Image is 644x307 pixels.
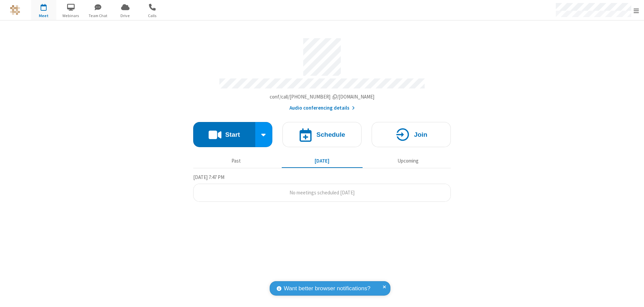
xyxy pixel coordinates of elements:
[193,122,255,147] button: Start
[196,155,277,167] button: Past
[282,122,362,147] button: Schedule
[414,131,427,138] h4: Join
[284,284,370,293] span: Want better browser notifications?
[282,155,363,167] button: [DATE]
[255,122,273,147] div: Start conference options
[225,131,240,138] h4: Start
[193,174,224,180] span: [DATE] 7:47 PM
[86,13,111,19] span: Team Chat
[289,104,355,112] button: Audio conferencing details
[270,93,375,101] button: Copy my meeting room linkCopy my meeting room link
[270,94,375,100] span: Copy my meeting room link
[316,131,345,138] h4: Schedule
[31,13,56,19] span: Meet
[113,13,138,19] span: Drive
[289,189,355,196] span: No meetings scheduled [DATE]
[627,290,639,302] iframe: Chat
[10,5,20,15] img: QA Selenium DO NOT DELETE OR CHANGE
[140,13,165,19] span: Calls
[193,173,451,202] section: Today's Meetings
[372,122,451,147] button: Join
[368,155,448,167] button: Upcoming
[58,13,84,19] span: Webinars
[193,33,451,112] section: Account details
